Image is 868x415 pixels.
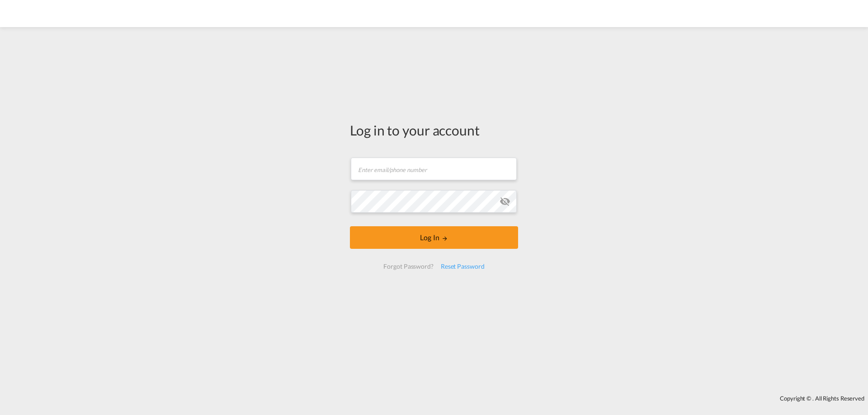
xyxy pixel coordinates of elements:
div: Forgot Password? [380,258,437,275]
button: LOGIN [350,226,518,249]
input: Enter email/phone number [351,158,517,180]
div: Reset Password [437,258,488,275]
md-icon: icon-eye-off [500,196,510,207]
div: Log in to your account [350,121,518,140]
